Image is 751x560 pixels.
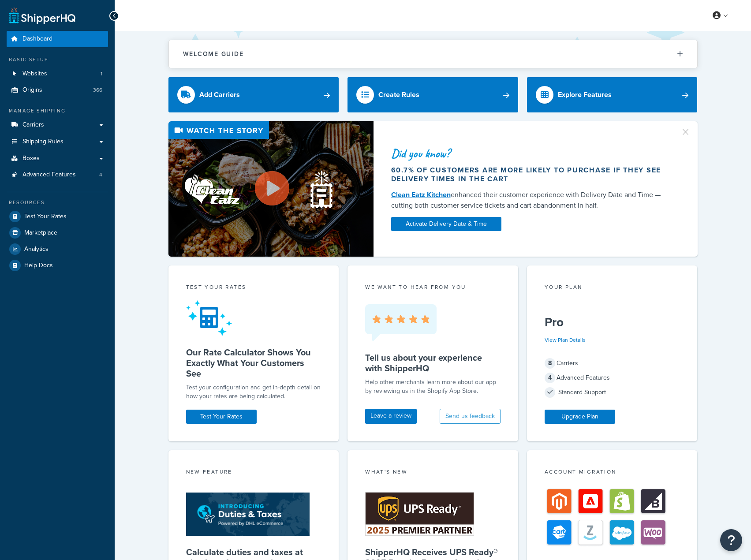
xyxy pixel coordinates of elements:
[186,347,321,379] h5: Our Rate Calculator Shows You Exactly What Your Customers See
[7,31,108,47] a: Dashboard
[22,35,52,43] span: Dashboard
[186,283,321,293] div: Test your rates
[545,358,555,369] span: 8
[22,171,76,179] span: Advanced Features
[545,372,680,384] div: Advanced Features
[7,225,108,241] a: Marketplace
[186,468,321,478] div: New Feature
[168,77,339,112] a: Add Carriers
[527,77,698,112] a: Explore Features
[545,468,680,478] div: Account Migration
[169,40,697,68] button: Welcome Guide
[7,82,108,98] li: Origins
[378,89,419,101] div: Create Rules
[22,121,44,129] span: Carriers
[7,56,108,63] div: Basic Setup
[7,150,108,167] a: Boxes
[183,51,244,57] h2: Welcome Guide
[7,134,108,150] a: Shipping Rules
[365,409,417,424] a: Leave a review
[545,357,680,370] div: Carriers
[545,336,586,344] a: View Plan Details
[24,246,49,253] span: Analytics
[186,383,321,401] div: Test your configuration and get in-depth detail on how your rates are being calculated.
[391,147,670,160] div: Did you know?
[99,171,102,179] span: 4
[365,378,501,396] p: Help other merchants learn more about our app by reviewing us in the Shopify App Store.
[365,283,501,291] p: we want to hear from you
[545,410,615,424] a: Upgrade Plan
[7,66,108,82] a: Websites1
[22,86,42,94] span: Origins
[7,258,108,273] a: Help Docs
[168,121,374,257] img: Video thumbnail
[24,229,57,237] span: Marketplace
[7,107,108,115] div: Manage Shipping
[24,213,67,220] span: Test Your Rates
[391,166,670,183] div: 60.7% of customers are more likely to purchase if they see delivery times in the cart
[545,386,680,399] div: Standard Support
[101,70,102,78] span: 1
[7,66,108,82] li: Websites
[186,410,257,424] a: Test Your Rates
[7,209,108,224] a: Test Your Rates
[22,155,40,162] span: Boxes
[365,352,501,373] h5: Tell us about your experience with ShipperHQ
[199,89,240,101] div: Add Carriers
[93,86,102,94] span: 366
[545,315,680,329] h5: Pro
[365,468,501,478] div: What's New
[7,167,108,183] a: Advanced Features4
[558,89,612,101] div: Explore Features
[391,190,451,200] a: Clean Eatz Kitchen
[7,199,108,206] div: Resources
[7,167,108,183] li: Advanced Features
[347,77,518,112] a: Create Rules
[440,409,501,424] button: Send us feedback
[7,117,108,133] a: Carriers
[24,262,53,269] span: Help Docs
[391,190,670,211] div: enhanced their customer experience with Delivery Date and Time — cutting both customer service ti...
[22,138,64,146] span: Shipping Rules
[7,82,108,98] a: Origins366
[391,217,501,231] a: Activate Delivery Date & Time
[22,70,47,78] span: Websites
[720,529,742,551] button: Open Resource Center
[7,241,108,257] a: Analytics
[545,283,680,293] div: Your Plan
[545,373,555,383] span: 4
